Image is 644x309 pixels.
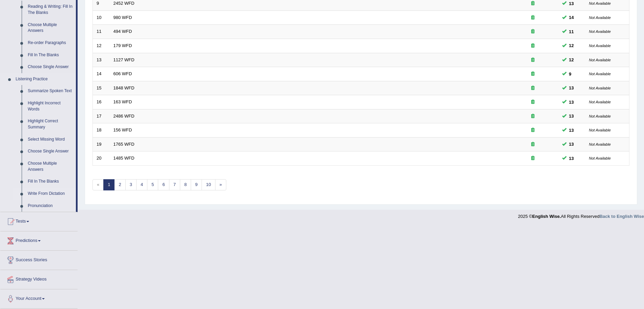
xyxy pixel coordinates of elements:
small: Not Available [589,86,611,90]
a: 980 WFD [113,15,132,20]
a: 2452 WFD [113,1,134,6]
div: Exam occurring question [511,43,555,49]
div: Exam occurring question [511,127,555,133]
a: Summarize Spoken Text [25,85,76,97]
span: You can still take this question [566,84,577,91]
span: You can still take this question [566,112,577,120]
small: Not Available [589,72,611,76]
small: Not Available [589,44,611,48]
span: You can still take this question [566,127,577,134]
a: 8 [180,179,191,190]
a: 7 [169,179,180,190]
a: 1848 WFD [113,85,134,90]
td: 11 [93,25,110,39]
a: Choose Multiple Answers [25,19,76,37]
a: 1127 WFD [113,57,134,62]
a: 1485 WFD [113,156,134,161]
a: Choose Multiple Answers [25,158,76,176]
td: 13 [93,53,110,67]
span: « [92,179,104,190]
td: 20 [93,151,110,166]
a: Tests [0,212,78,229]
a: 10 [202,179,215,190]
div: Exam occurring question [511,99,555,105]
td: 16 [93,95,110,109]
a: 1 [103,179,115,190]
small: Not Available [589,29,611,34]
a: Re-order Paragraphs [25,37,76,49]
td: 12 [93,39,110,53]
td: 18 [93,123,110,138]
td: 10 [93,11,110,25]
a: 1765 WFD [113,142,134,147]
a: 606 WFD [113,71,132,76]
a: 5 [147,179,158,190]
a: Strategy Videos [0,270,78,287]
a: 156 WFD [113,127,132,132]
span: You can still take this question [566,99,577,106]
a: 4 [136,179,147,190]
a: 3 [125,179,137,190]
a: Highlight Incorrect Words [25,97,76,115]
a: 494 WFD [113,29,132,34]
a: Choose Single Answer [25,145,76,158]
small: Not Available [589,1,611,5]
td: 19 [93,137,110,151]
small: Not Available [589,142,611,146]
a: » [215,179,226,190]
a: 179 WFD [113,43,132,48]
a: Listening Practice [13,73,76,85]
div: 2025 © All Rights Reserved [518,210,644,220]
a: Select Missing Word [25,133,76,146]
span: You can still take this question [566,14,577,21]
div: Exam occurring question [511,85,555,91]
small: Not Available [589,114,611,118]
span: You can still take this question [566,42,577,49]
small: Not Available [589,58,611,62]
span: You can still take this question [566,56,577,63]
div: Exam occurring question [511,28,555,35]
a: Your Account [0,289,78,306]
td: 17 [93,109,110,123]
div: Exam occurring question [511,15,555,21]
strong: English Wise. [532,214,561,219]
td: 15 [93,81,110,95]
a: Choose Single Answer [25,61,76,73]
div: Exam occurring question [511,0,555,7]
a: 9 [191,179,202,190]
a: Back to English Wise [600,214,644,219]
a: 2 [114,179,125,190]
small: Not Available [589,100,611,104]
a: 6 [158,179,169,190]
small: Not Available [589,128,611,132]
a: 163 WFD [113,99,132,104]
div: Exam occurring question [511,141,555,148]
div: Exam occurring question [511,71,555,77]
a: Pronunciation [25,200,76,212]
a: 2486 WFD [113,114,134,119]
a: Fill In The Blanks [25,176,76,188]
a: Fill In The Blanks [25,49,76,61]
small: Not Available [589,156,611,160]
span: You can still take this question [566,141,577,148]
a: Write From Dictation [25,188,76,200]
a: Highlight Correct Summary [25,115,76,133]
div: Exam occurring question [511,57,555,63]
div: Exam occurring question [511,155,555,162]
span: You can still take this question [566,70,574,78]
small: Not Available [589,16,611,20]
span: You can still take this question [566,155,577,162]
a: Predictions [0,231,78,248]
a: Success Stories [0,251,78,268]
a: Reading & Writing: Fill In The Blanks [25,1,76,19]
span: You can still take this question [566,28,577,35]
div: Exam occurring question [511,113,555,120]
td: 14 [93,67,110,81]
